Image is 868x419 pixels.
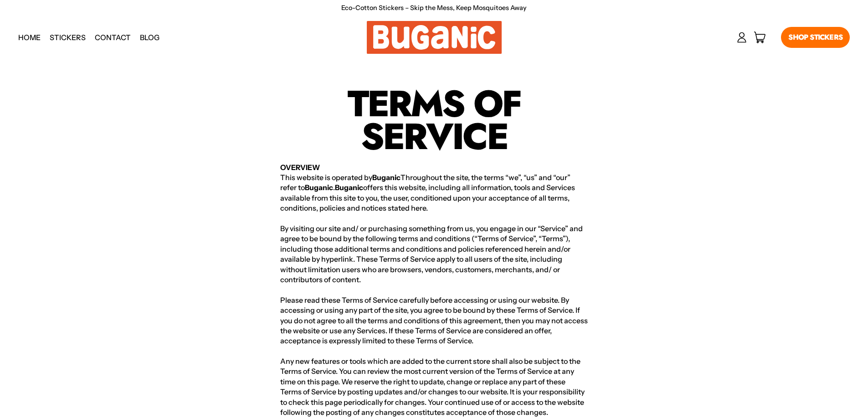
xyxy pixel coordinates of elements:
[372,173,401,182] strong: Buganic
[781,27,850,48] a: Shop Stickers
[135,26,164,49] a: Blog
[14,26,45,49] a: Home
[335,183,363,192] strong: Buganic
[45,26,90,49] a: Stickers
[305,183,333,192] strong: Buganic
[280,88,588,153] h1: Terms of service
[367,21,502,54] img: Buganic
[280,163,320,172] strong: OVERVIEW
[90,26,135,49] a: Contact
